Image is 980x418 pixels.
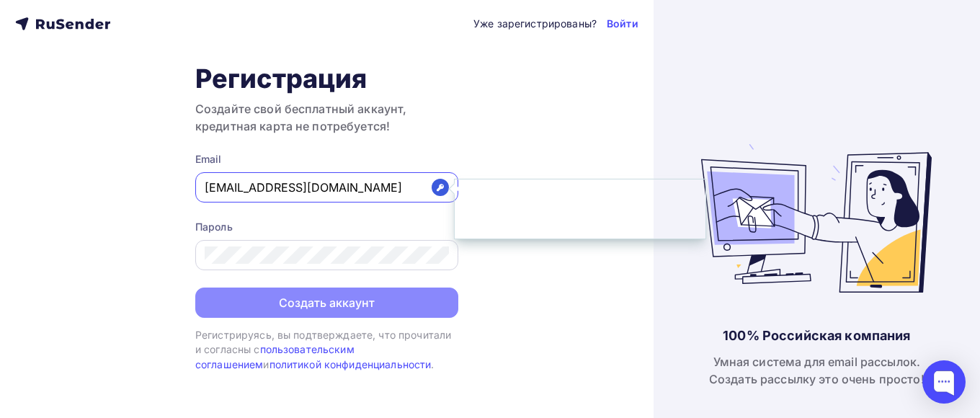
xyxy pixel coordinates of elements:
[195,152,458,166] div: Email
[723,327,910,344] div: 100% Российская компания
[709,353,925,388] div: Умная система для email рассылок. Создать рассылку это очень просто!
[205,179,449,196] input: Укажите свой email
[195,288,458,318] button: Создать аккаунт
[607,17,638,31] a: Войти
[195,220,458,234] div: Пароль
[473,17,597,31] div: Уже зарегистрированы?
[432,179,449,196] multipassword: MultiPassword
[195,100,458,135] h3: Создайте свой бесплатный аккаунт, кредитная карта не потребуется!
[195,343,355,370] a: пользовательским соглашением
[269,358,432,370] a: политикой конфиденциальности
[195,63,458,94] h1: Регистрация
[195,328,458,372] div: Регистрируясь, вы подтверждаете, что прочитали и согласны с и .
